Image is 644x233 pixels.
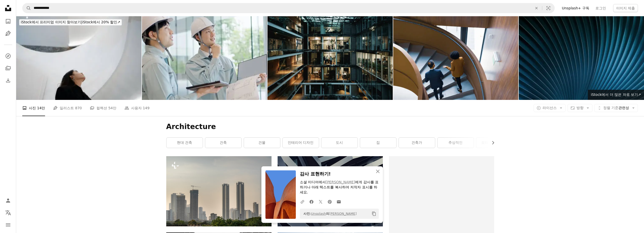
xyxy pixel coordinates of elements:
[576,106,584,110] span: 방향
[143,105,150,111] span: 149
[321,138,358,148] a: 도시
[75,105,82,111] span: 870
[278,156,383,226] img: 낮에 회색 건물의 로우 앵글 사진
[559,4,592,12] a: Unsplash+ 구독
[488,138,494,148] button: 목록을 오른쪽으로 스크롤
[543,106,557,110] span: 라이선스
[591,93,641,97] span: iStock에서 더 많은 자료 보기 ↗
[90,100,116,116] a: 컬렉션 54만
[166,156,272,226] img: 고층 건물과 크레인이 있는 도시의 스카이라인
[603,106,618,110] span: 정렬 기준
[476,138,512,148] a: 오래된 아키텍처
[603,105,629,111] span: 관련성
[3,208,13,218] button: 언어
[316,196,325,207] a: Twitter에 공유
[3,195,13,206] a: 로그인 / 가입
[19,19,122,25] div: iStock에서 20% 할인 ↗
[3,16,13,26] a: 사진
[300,170,379,178] h3: 감사 표현하기!
[311,212,326,216] a: Unsplash
[267,16,393,100] img: 프랑스 파리의 밤에는 현대적인 사무실 건물
[205,138,241,148] a: 건축
[326,180,355,184] a: [PERSON_NAME]
[534,104,566,112] button: 라이선스
[300,180,379,195] p: 소셜 미디어에서 에게 감사를 표하거나 아래 텍스트를 복사하여 저작자 표시를 하세요.
[568,104,592,112] button: 방향
[542,3,554,13] button: 시각적 검색
[592,4,609,12] a: 로그인
[108,105,116,111] span: 54만
[166,122,494,131] h1: Architecture
[360,138,396,148] a: 집
[307,196,316,207] a: Facebook에 공유
[3,28,13,39] a: 일러스트
[438,138,474,148] a: 추상적인
[3,51,13,61] a: 탐색
[166,189,272,193] a: 고층 건물과 크레인이 있는 도시의 스카이라인
[3,220,13,230] button: 메뉴
[519,16,644,100] img: 추상적인 건축 세부 사항: 기하학적 정밀도를 가진 진한 파란색 선형 수렴
[399,138,435,148] a: 건축가
[3,63,13,73] a: 컬렉션
[594,104,638,112] button: 정렬 기준관련성
[3,75,13,85] a: 다운로드 내역
[124,100,150,116] a: 사용자 149
[325,196,334,207] a: Pinterest에 공유
[21,20,82,24] span: iStock에서 프리미엄 이미지 찾아보기 |
[22,3,555,13] form: 사이트 전체에서 이미지 찾기
[370,209,378,218] button: 클립보드에 복사하기
[16,16,141,100] img: A beautiful woman is walking and shopping on the spiral staircase
[334,196,343,207] a: 이메일로 공유에 공유
[393,16,518,100] img: 나선형 계단에서 토론하는 비즈니스 동료
[23,3,31,13] button: Unsplash 검색
[283,138,319,148] a: 인테리어 디자인
[16,16,125,28] a: iStock에서 프리미엄 이미지 찾아보기|iStock에서 20% 할인↗
[53,100,82,116] a: 일러스트 870
[588,90,644,100] a: iStock에서 더 많은 자료 보기↗
[613,4,638,12] button: 이미지 제출
[244,138,280,148] a: 건물
[167,138,203,148] a: 현대 건축
[142,16,267,100] img: A man in work clothes having a meeting
[301,210,357,218] span: 사진: 의
[531,3,542,13] button: 삭제
[329,212,357,216] a: [PERSON_NAME]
